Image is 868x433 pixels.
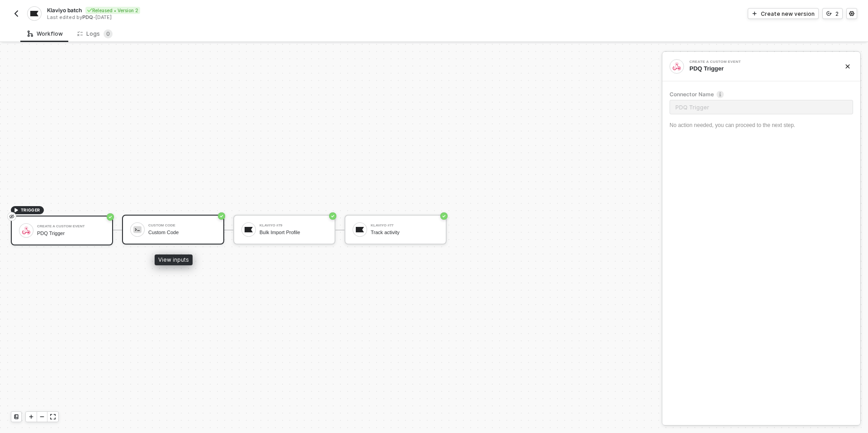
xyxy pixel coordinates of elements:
img: integration-icon [673,62,681,71]
div: create a custom event [689,60,825,64]
span: Klaviyo batch [47,6,82,14]
div: Create new version [761,10,815,18]
span: icon-play [14,207,19,213]
img: icon [356,226,364,234]
div: Last edited by - [DATE] [47,14,433,21]
span: icon-play [752,11,757,16]
span: icon-success-page [440,212,448,220]
div: Custom Code [148,230,216,235]
img: back [13,10,20,17]
span: icon-success-page [329,212,336,220]
div: Track activity [371,230,439,235]
button: back [11,8,22,19]
div: Custom Code [148,224,216,227]
label: Connector Name [670,90,853,98]
div: View inputs [155,254,193,265]
button: 2 [822,8,843,19]
img: icon [22,226,30,235]
input: Enter description [670,100,853,114]
div: Klaviyo #77 [371,224,439,227]
div: Workflow [28,30,63,38]
span: PDQ [82,14,93,20]
div: Klaviyo #79 [259,224,327,227]
span: icon-versioning [826,11,832,16]
span: icon-expand [50,414,56,419]
img: integration-icon [30,9,38,18]
div: PDQ Trigger [689,65,830,73]
img: icon [133,226,142,234]
div: Logs [77,29,113,38]
span: eye-invisible [9,213,14,220]
span: icon-settings [849,11,854,16]
img: icon [245,226,253,234]
span: TRIGGER [21,207,40,214]
div: 2 [835,10,839,18]
span: icon-success-page [107,213,114,221]
div: PDQ Trigger [37,231,105,236]
div: No action needed, you can proceed to the next step. [670,122,853,129]
div: Released • Version 2 [85,7,140,14]
sup: 0 [104,29,113,38]
div: create a custom event [37,225,105,228]
span: icon-play [28,414,34,419]
span: icon-success-page [218,212,225,220]
div: Bulk Import Profile [259,230,327,235]
span: icon-close [845,64,850,69]
img: icon-info [717,91,724,98]
span: icon-minus [39,414,45,419]
button: Create new version [748,8,819,19]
